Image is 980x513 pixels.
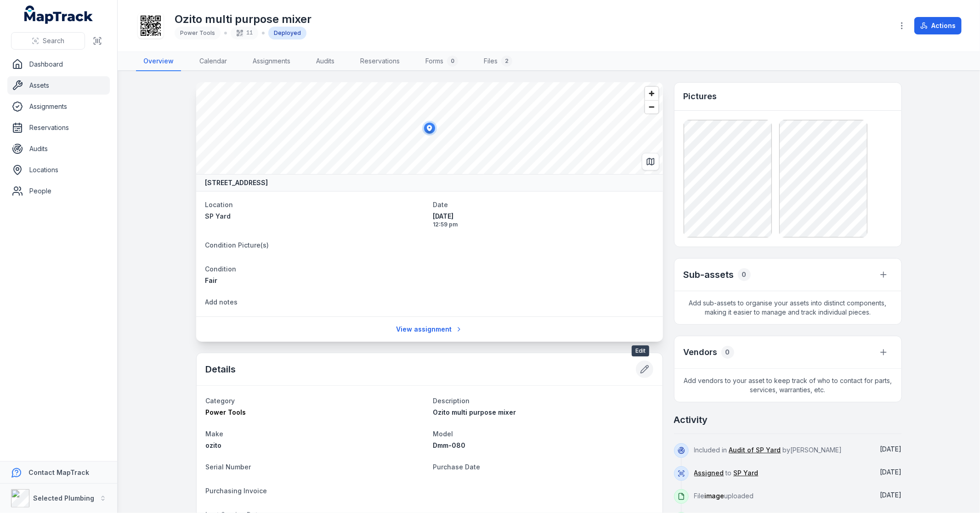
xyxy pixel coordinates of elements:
[7,97,110,116] a: Assignments
[674,413,708,426] h2: Activity
[738,268,751,281] div: 0
[205,178,268,187] strong: [STREET_ADDRESS]
[418,52,465,71] a: Forms0
[206,463,251,471] span: Serial Number
[206,397,235,405] span: Category
[433,397,470,405] span: Description
[7,182,110,200] a: People
[43,36,64,45] span: Search
[390,321,469,338] a: View assignment
[880,468,902,476] time: 03/04/2025, 12:59:05 pm
[433,430,453,438] span: Model
[674,369,901,402] span: Add vendors to your asset to keep track of who to contact for parts, services, warranties, etc.
[501,56,512,67] div: 2
[205,276,218,284] span: Fair
[245,52,298,71] a: Assignments
[205,241,269,249] span: Condition Picture(s)
[206,487,267,495] span: Purchasing Invoice
[433,212,654,228] time: 03/04/2025, 12:59:05 pm
[684,90,717,103] h3: Pictures
[7,76,110,95] a: Assets
[476,52,520,71] a: Files2
[205,212,231,220] span: SP Yard
[206,441,222,449] span: ozito
[175,12,312,27] h1: Ozito multi purpose mixer
[674,291,901,324] span: Add sub-assets to organise your assets into distinct components, making it easier to manage and t...
[205,212,426,221] a: SP Yard
[231,27,258,39] div: 11
[309,52,342,71] a: Audits
[684,268,734,281] h2: Sub-assets
[880,491,902,499] span: [DATE]
[180,29,215,36] span: Power Tools
[24,6,93,24] a: MapTrack
[353,52,407,71] a: Reservations
[206,363,236,376] h2: Details
[705,492,725,500] span: image
[694,492,754,500] span: File uploaded
[7,55,110,73] a: Dashboard
[28,468,89,476] strong: Contact MapTrack
[880,445,902,453] span: [DATE]
[205,265,237,273] span: Condition
[433,201,448,209] span: Date
[694,468,724,478] a: Assigned
[914,17,962,34] button: Actions
[645,100,658,113] button: Zoom out
[880,491,902,499] time: 03/04/2025, 12:58:50 pm
[33,494,94,502] strong: Selected Plumbing
[136,52,181,71] a: Overview
[205,201,233,209] span: Location
[433,463,481,471] span: Purchase Date
[206,408,246,416] span: Power Tools
[880,468,902,476] span: [DATE]
[433,441,466,449] span: Dmm-080
[11,32,85,50] button: Search
[433,212,654,221] span: [DATE]
[729,445,781,455] a: Audit of SP Yard
[206,430,224,438] span: Make
[433,221,654,228] span: 12:59 pm
[694,469,759,477] span: to
[7,140,110,158] a: Audits
[7,161,110,179] a: Locations
[7,118,110,137] a: Reservations
[196,82,663,174] canvas: Map
[694,446,842,454] span: Included in by [PERSON_NAME]
[192,52,234,71] a: Calendar
[880,445,902,453] time: 07/04/2025, 1:19:25 pm
[433,408,516,416] span: Ozito multi purpose mixer
[268,27,306,39] div: Deployed
[645,87,658,100] button: Zoom in
[642,153,659,170] button: Switch to Map View
[447,56,458,67] div: 0
[632,345,649,356] span: Edit
[684,346,718,359] h3: Vendors
[734,468,759,478] a: SP Yard
[205,298,238,306] span: Add notes
[721,346,734,359] div: 0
